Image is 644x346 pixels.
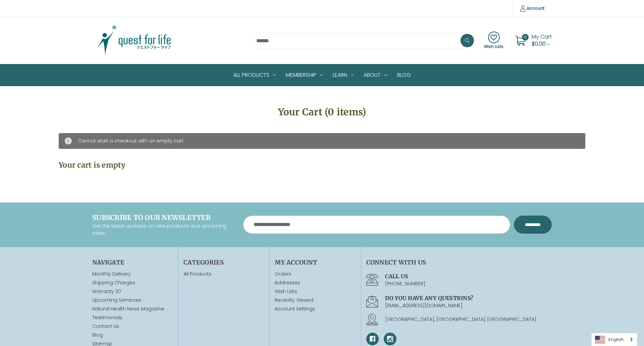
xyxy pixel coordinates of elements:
[328,64,359,86] a: Learn
[92,332,103,338] a: Blog
[92,279,135,286] a: Shipping Charges
[385,294,552,302] h4: Do you have any questions?
[59,105,585,119] h1: Your Cart (0 items)
[591,333,637,346] div: Language
[92,314,122,321] a: Testimonials
[392,64,416,86] a: Blog
[385,280,425,287] a: [PHONE_NUMBER]
[591,333,637,346] aside: Language selected: English
[359,64,392,86] a: About
[78,137,183,144] span: Cannot start a checkout with an empty cart
[92,288,121,295] a: Warranty 30
[385,272,552,280] h4: Call us
[92,305,164,312] a: Natural Health News Magazine
[592,333,637,346] a: English
[275,271,356,278] a: Orders
[532,33,552,41] span: My Cart
[385,316,552,323] p: [GEOGRAPHIC_DATA], [GEOGRAPHIC_DATA] [GEOGRAPHIC_DATA]
[532,33,552,48] a: Cart with 0 items
[385,302,463,309] a: [EMAIL_ADDRESS][DOMAIN_NAME]
[532,40,546,48] span: $0.00
[522,34,529,41] span: 0
[183,271,211,277] a: All Products
[92,213,233,223] h4: Subscribe to our newsletter
[281,64,328,86] a: Membership
[92,297,141,303] a: Upcoming Seminars
[92,271,131,277] a: Monthly Delivery
[59,160,585,171] h3: Your cart is empty
[92,223,233,237] p: Get the latest updates on new products and upcoming sales
[92,323,119,330] a: Contact Us
[484,32,503,50] a: Wish Lists
[275,288,356,295] a: Wish Lists
[275,279,356,286] a: Addresses
[366,258,552,267] h4: Connect With Us
[92,258,173,267] h4: Navigate
[183,258,264,267] h4: Categories
[275,297,356,304] a: Recently Viewed
[275,258,356,267] h4: My Account
[92,24,176,57] img: Quest Group
[228,64,281,86] a: All Products
[275,305,356,312] a: Account Settings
